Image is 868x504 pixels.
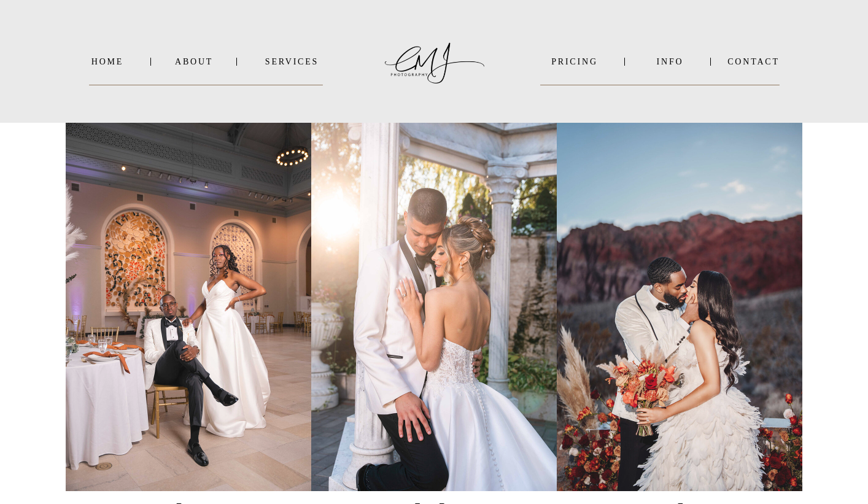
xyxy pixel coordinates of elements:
a: SERVICES [261,57,323,66]
a: Home [89,57,126,66]
a: PRICING [540,57,609,66]
a: INFO [640,57,700,66]
a: Contact [727,57,780,66]
a: About [175,57,212,66]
